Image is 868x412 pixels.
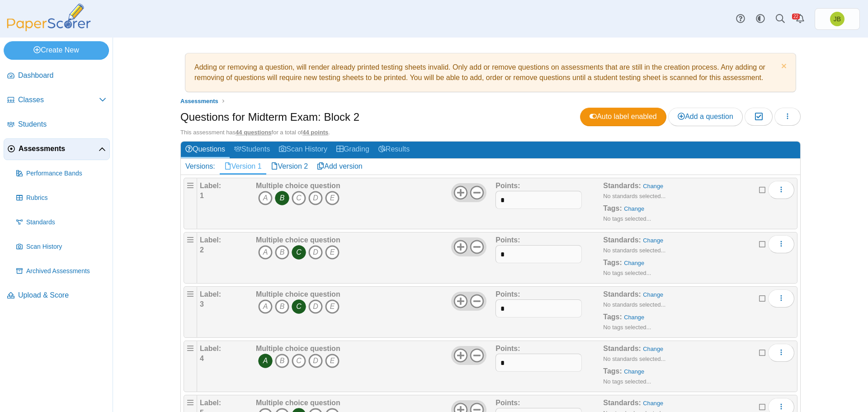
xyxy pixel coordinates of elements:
[292,299,306,314] i: C
[590,113,657,120] span: Auto label enabled
[768,289,794,308] button: More options
[4,65,110,87] a: Dashboard
[603,290,641,298] b: Standards:
[18,71,106,81] span: Dashboard
[495,236,520,244] b: Points:
[643,400,663,407] a: Change
[18,290,106,300] span: Upload & Score
[292,354,306,368] i: C
[26,169,106,178] span: Performance Bands
[13,187,110,209] a: Rubrics
[292,191,306,205] i: C
[256,290,340,298] b: Multiple choice question
[495,182,520,189] b: Points:
[643,237,663,244] a: Change
[200,192,204,199] b: 1
[495,345,520,352] b: Points:
[830,12,844,26] span: Joel Boyd
[258,299,273,314] i: A
[18,95,99,105] span: Classes
[668,108,743,126] a: Add a question
[603,247,665,254] small: No standards selected...
[274,142,332,158] a: Scan History
[256,182,340,189] b: Multiple choice question
[603,204,622,212] b: Tags:
[308,191,323,205] i: D
[768,181,794,199] button: More options
[768,235,794,253] button: More options
[624,368,644,375] a: Change
[580,108,666,126] a: Auto label enabled
[256,236,340,244] b: Multiple choice question
[815,8,860,30] a: Joel Boyd
[26,242,106,251] span: Scan History
[190,58,791,87] div: Adding or removing a question, will render already printed testing sheets invalid. Only add or re...
[643,346,663,352] a: Change
[4,4,94,31] img: PaperScorer
[603,324,651,331] small: No tags selected...
[603,345,641,352] b: Standards:
[258,191,273,205] i: A
[181,159,220,174] div: Versions:
[275,354,289,368] i: B
[184,341,197,392] div: Drag handle
[325,191,340,205] i: E
[26,194,106,203] span: Rubrics
[308,299,323,314] i: D
[275,299,289,314] i: B
[180,109,359,125] h1: Questions for Midterm Exam: Block 2
[325,245,340,260] i: E
[200,246,204,254] b: 2
[643,183,663,189] a: Change
[603,236,641,244] b: Standards:
[495,290,520,298] b: Points:
[292,245,306,260] i: C
[603,193,665,199] small: No standards selected...
[624,314,644,321] a: Change
[302,129,328,136] u: 44 points
[26,218,106,227] span: Standards
[4,138,110,160] a: Assessments
[325,299,340,314] i: E
[603,399,641,407] b: Standards:
[200,355,204,362] b: 4
[779,62,787,72] a: Dismiss notice
[374,142,414,158] a: Results
[236,129,271,136] u: 44 questions
[256,399,340,407] b: Multiple choice question
[258,245,273,260] i: A
[18,119,106,129] span: Students
[200,182,221,189] b: Label:
[13,260,110,282] a: Archived Assessments
[13,163,110,185] a: Performance Bands
[603,313,622,321] b: Tags:
[4,114,110,136] a: Students
[200,290,221,298] b: Label:
[19,144,99,154] span: Assessments
[790,9,810,29] a: Alerts
[266,159,313,174] a: Version 2
[603,215,651,222] small: No tags selected...
[603,182,641,189] b: Standards:
[184,178,197,229] div: Drag handle
[200,399,221,407] b: Label:
[200,345,221,352] b: Label:
[181,142,230,158] a: Questions
[603,355,665,362] small: No standards selected...
[275,245,289,260] i: B
[603,378,651,385] small: No tags selected...
[768,344,794,362] button: More options
[332,142,374,158] a: Grading
[258,354,273,368] i: A
[603,367,622,375] b: Tags:
[834,16,841,22] span: Joel Boyd
[4,285,110,307] a: Upload & Score
[624,205,644,212] a: Change
[13,236,110,258] a: Scan History
[308,245,323,260] i: D
[26,267,106,276] span: Archived Assessments
[603,270,651,276] small: No tags selected...
[495,399,520,407] b: Points:
[624,260,644,266] a: Change
[603,259,622,266] b: Tags:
